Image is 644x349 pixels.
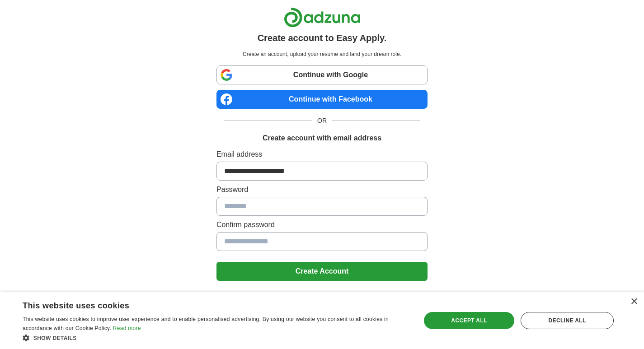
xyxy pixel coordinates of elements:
[216,149,428,160] label: Email address
[216,219,428,230] label: Confirm password
[284,7,361,28] img: Adzuna logo
[216,65,428,84] a: Continue with Google
[216,90,428,109] a: Continue with Facebook
[312,116,332,126] span: OR
[258,31,387,45] h1: Create account to Easy Apply.
[424,312,514,329] div: Accept all
[263,133,381,144] h1: Create account with email address
[23,298,386,311] div: This website uses cookies
[33,335,77,341] span: Show details
[23,333,409,342] div: Show details
[521,312,614,329] div: Decline all
[23,316,389,331] span: This website uses cookies to improve user experience and to enable personalised advertising. By u...
[218,50,426,58] p: Create an account, upload your resume and land your dream role.
[630,298,637,305] div: Close
[216,262,428,281] button: Create Account
[216,184,428,195] label: Password
[113,325,141,331] a: Read more, opens a new window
